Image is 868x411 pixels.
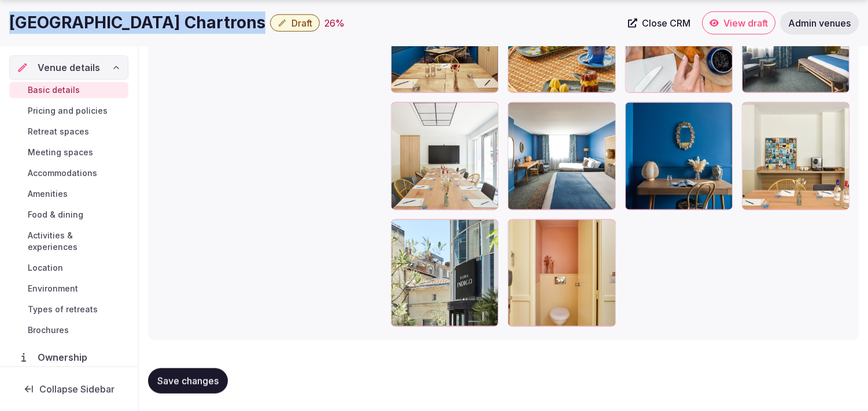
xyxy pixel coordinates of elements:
[9,186,128,202] a: Amenities
[788,17,851,29] span: Admin venues
[38,350,92,364] span: Ownership
[9,144,128,160] a: Meeting spaces
[39,383,114,395] span: Collapse Sidebar
[28,105,108,117] span: Pricing and policies
[9,301,128,317] a: Types of retreats
[9,165,128,181] a: Accommodations
[28,304,98,315] span: Types of retreats
[642,17,690,29] span: Close CRM
[157,375,219,387] span: Save changes
[9,82,128,98] a: Basic details
[508,102,615,210] div: BODCC_8928709515_P.jpg
[28,230,124,253] span: Activities & experiences
[780,12,859,35] a: Admin venues
[28,147,93,158] span: Meeting spaces
[291,17,312,29] span: Draft
[508,219,615,327] div: BODCC_8949283196_P.jpg
[28,283,78,294] span: Environment
[28,209,83,221] span: Food & dining
[148,368,228,394] button: Save changes
[324,16,345,30] button: 26%
[38,61,100,74] span: Venue details
[621,12,697,35] a: Close CRM
[28,167,97,179] span: Accommodations
[324,16,345,30] div: 26 %
[28,84,80,96] span: Basic details
[28,262,63,274] span: Location
[28,188,68,200] span: Amenities
[9,376,128,402] button: Collapse Sidebar
[742,102,849,210] div: BODCC_9114324150_P.jpg
[9,12,265,34] h1: [GEOGRAPHIC_DATA] Chartrons
[9,345,128,369] a: Ownership
[9,124,128,140] a: Retreat spaces
[625,102,733,210] div: BODCC_8949283537_P.jpg
[9,260,128,276] a: Location
[9,227,128,255] a: Activities & experiences
[28,324,69,336] span: Brochures
[9,207,128,223] a: Food & dining
[9,322,128,338] a: Brochures
[270,14,320,32] button: Draft
[28,126,89,137] span: Retreat spaces
[9,103,128,119] a: Pricing and policies
[9,281,128,297] a: Environment
[391,102,498,210] div: BODCC_8928710444_P.jpg
[702,12,775,35] a: View draft
[723,17,768,29] span: View draft
[391,219,498,327] div: BODCC_8953861285_P.jpg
